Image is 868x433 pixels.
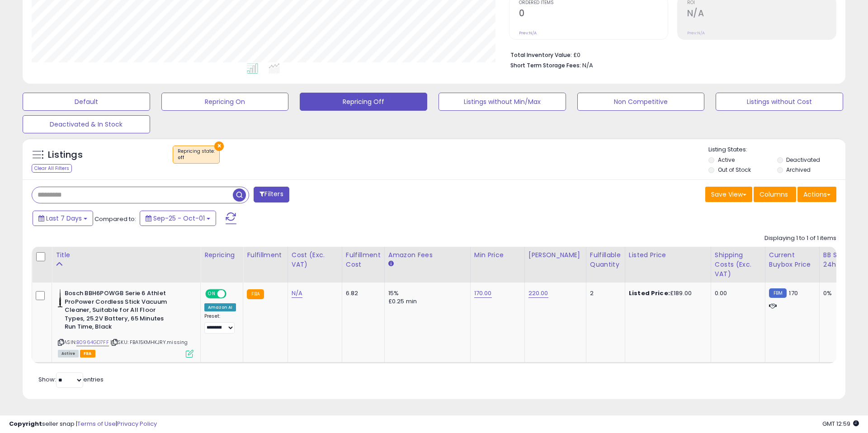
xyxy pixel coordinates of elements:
[33,211,93,226] button: Last 7 Days
[519,30,537,36] small: Prev: N/A
[754,187,796,202] button: Columns
[388,289,463,297] div: 15%
[786,156,820,164] label: Deactivated
[823,289,853,297] div: 0%
[161,93,289,111] button: Repricing On
[204,250,239,260] div: Repricing
[214,141,224,151] button: ×
[178,148,215,161] span: Repricing state :
[718,166,751,174] label: Out of Stock
[474,289,492,298] a: 170.00
[300,93,427,111] button: Repricing Off
[38,375,104,384] span: Show: entries
[58,350,79,358] span: All listings currently available for purchase on Amazon
[519,0,668,5] span: Ordered Items
[687,8,836,20] h2: N/A
[629,289,670,297] b: Listed Price:
[178,155,215,161] div: off
[46,214,82,223] span: Last 7 Days
[718,156,735,164] label: Active
[9,420,157,428] div: seller snap | |
[388,250,467,260] div: Amazon Fees
[292,250,338,269] div: Cost (Exc. VAT)
[32,164,72,173] div: Clear All Filters
[510,61,581,69] b: Short Term Storage Fees:
[519,8,668,20] h2: 0
[705,187,752,202] button: Save View
[528,289,548,298] a: 220.00
[254,187,289,202] button: Filters
[9,419,42,428] strong: Copyright
[225,290,240,298] span: OFF
[77,419,116,428] a: Terms of Use
[94,215,136,223] span: Compared to:
[48,149,83,161] h5: Listings
[629,289,704,297] div: £189.00
[716,93,843,111] button: Listings without Cost
[388,260,394,268] small: Amazon Fees.
[65,289,175,334] b: Bosch BBH6POWGB Serie 6 Athlet ProPower Cordless Stick Vacuum Cleaner, Suitable for All Floor Typ...
[823,250,856,269] div: BB Share 24h.
[58,289,62,307] img: 21IkQAMHZnS._SL40_.jpg
[206,290,217,298] span: ON
[577,93,705,111] button: Non Competitive
[510,51,572,59] b: Total Inventory Value:
[140,211,216,226] button: Sep-25 - Oct-01
[769,288,787,298] small: FBM
[388,297,463,306] div: £0.25 min
[582,61,593,70] span: N/A
[687,0,836,5] span: ROI
[247,250,283,260] div: Fulfillment
[687,30,705,36] small: Prev: N/A
[110,339,188,346] span: | SKU: FBA15KMHKJRY.missing
[474,250,521,260] div: Min Price
[80,350,95,358] span: FBA
[247,289,264,299] small: FBA
[590,250,621,269] div: Fulfillable Quantity
[764,234,836,243] div: Displaying 1 to 1 of 1 items
[346,250,381,269] div: Fulfillment Cost
[797,187,836,202] button: Actions
[629,250,707,260] div: Listed Price
[715,289,758,297] div: 0.00
[822,419,859,428] span: 2025-10-9 12:59 GMT
[769,250,816,269] div: Current Buybox Price
[58,289,193,356] div: ASIN:
[759,190,788,199] span: Columns
[204,303,236,311] div: Amazon AI
[23,93,150,111] button: Default
[292,289,302,298] a: N/A
[204,313,236,334] div: Preset:
[708,146,845,154] p: Listing States:
[528,250,582,260] div: [PERSON_NAME]
[789,289,797,297] span: 170
[590,289,618,297] div: 2
[786,166,811,174] label: Archived
[117,419,157,428] a: Privacy Policy
[346,289,377,297] div: 6.82
[56,250,197,260] div: Title
[76,339,109,346] a: B0964GD7FF
[510,49,830,60] li: £0
[715,250,761,279] div: Shipping Costs (Exc. VAT)
[439,93,566,111] button: Listings without Min/Max
[23,115,150,133] button: Deactivated & In Stock
[153,214,205,223] span: Sep-25 - Oct-01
